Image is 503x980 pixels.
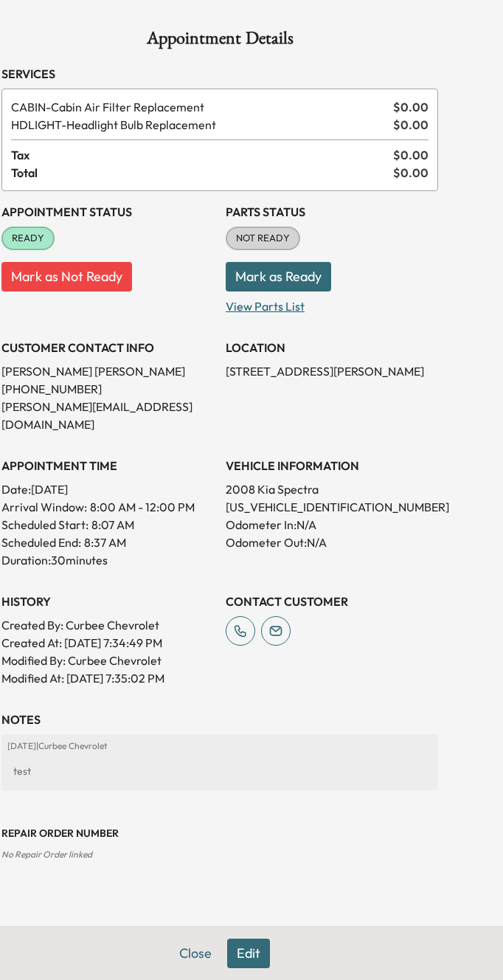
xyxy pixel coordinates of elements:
[1,380,214,398] p: [PHONE_NUMBER]
[226,516,438,534] p: Odometer In: N/A
[393,116,429,134] span: $ 0.00
[393,146,429,164] span: $ 0.00
[7,758,432,784] div: test
[393,98,429,116] span: $ 0.00
[393,164,429,182] span: $ 0.00
[1,652,214,669] p: Modified By : Curbee Chevrolet
[226,534,438,551] p: Odometer Out: N/A
[226,498,438,516] p: [US_VEHICLE_IDENTIFICATION_NUMBER]
[1,362,214,380] p: [PERSON_NAME] [PERSON_NAME]
[1,634,214,652] p: Created At : [DATE] 7:34:49 PM
[1,551,214,569] p: Duration: 30 minutes
[1,516,89,534] p: Scheduled Start:
[1,534,81,551] p: Scheduled End:
[1,65,438,83] h3: Services
[11,164,393,182] span: Total
[11,146,393,164] span: Tax
[226,262,331,291] button: Mark as Ready
[226,593,438,610] h3: CONTACT CUSTOMER
[1,616,214,634] p: Created By : Curbee Chevrolet
[7,740,432,752] p: [DATE] | Curbee Chevrolet
[84,534,126,551] p: 8:37 AM
[227,939,270,968] button: Edit
[1,826,438,841] h3: Repair Order number
[227,231,299,246] span: NOT READY
[90,498,195,516] span: 8:00 AM - 12:00 PM
[1,30,438,53] h1: Appointment Details
[1,593,214,610] h3: History
[1,669,214,687] p: Modified At : [DATE] 7:35:02 PM
[1,203,214,221] h3: Appointment Status
[1,480,214,498] p: Date: [DATE]
[11,98,387,116] span: Cabin Air Filter Replacement
[11,116,387,134] span: Headlight Bulb Replacement
[226,457,438,475] h3: VEHICLE INFORMATION
[226,203,438,221] h3: Parts Status
[226,291,438,315] p: View Parts List
[1,849,92,860] span: No Repair Order linked
[1,457,214,475] h3: APPOINTMENT TIME
[1,498,214,516] p: Arrival Window:
[91,516,134,534] p: 8:07 AM
[1,339,214,356] h3: CUSTOMER CONTACT INFO
[226,339,438,356] h3: LOCATION
[3,231,53,246] span: READY
[226,362,438,380] p: [STREET_ADDRESS][PERSON_NAME]
[170,939,221,968] button: Close
[1,398,214,433] p: [PERSON_NAME][EMAIL_ADDRESS][DOMAIN_NAME]
[1,262,132,291] button: Mark as Not Ready
[226,480,438,498] p: 2008 Kia Spectra
[1,711,438,728] h3: NOTES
